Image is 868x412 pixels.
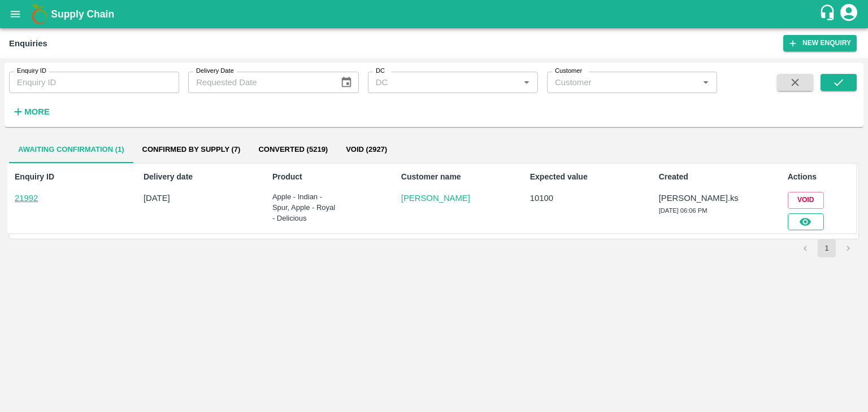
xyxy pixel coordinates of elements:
input: DC [371,75,516,90]
input: Customer [550,75,695,90]
img: logo [28,3,51,25]
a: 21992 [15,194,38,203]
strong: More [24,107,50,116]
p: Apple - Indian - Spur, Apple - Royal - Delicious [272,192,338,223]
p: 10100 [530,192,596,204]
div: customer-support [819,4,839,24]
p: Product [272,171,338,183]
label: Enquiry ID [17,67,46,76]
label: DC [376,67,385,76]
a: [PERSON_NAME] [401,192,467,204]
b: Supply Chain [51,8,114,20]
p: Delivery date [144,171,209,183]
button: open drawer [2,1,28,27]
input: Enquiry ID [9,72,179,93]
p: Enquiry ID [15,171,80,183]
a: Supply Chain [51,6,819,22]
button: New Enquiry [783,35,857,51]
button: More [9,102,53,121]
button: Confirmed by supply (7) [133,136,250,163]
input: Requested Date [188,72,331,93]
div: Enquiries [9,36,47,51]
p: Created [659,171,724,183]
button: Open [519,75,534,90]
button: Void [788,192,824,208]
div: account of current user [839,2,859,26]
p: [PERSON_NAME].ks [659,192,724,204]
button: Open [698,75,713,90]
p: [DATE] [144,192,209,204]
button: page 1 [818,239,836,257]
span: [DATE] 06:06 PM [659,207,708,214]
nav: pagination navigation [795,239,859,257]
label: Delivery Date [196,67,234,76]
label: Customer [555,67,582,76]
p: Actions [788,171,853,183]
p: Customer name [401,171,467,183]
p: Expected value [530,171,596,183]
button: Void (2927) [337,136,396,163]
button: Choose date [336,72,357,93]
button: Converted (5219) [249,136,337,163]
button: Awaiting confirmation (1) [9,136,133,163]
